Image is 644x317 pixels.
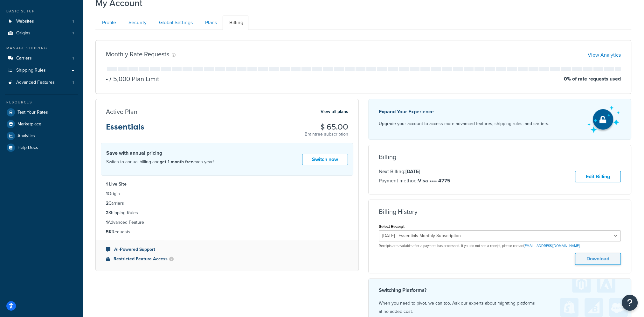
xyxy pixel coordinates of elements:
strong: 1 Live Site [106,181,127,187]
li: Advanced Feature [106,219,348,226]
span: Carriers [16,56,32,61]
span: Test Your Rates [17,110,48,115]
a: Websites 1 [5,16,78,27]
h3: Billing [379,153,396,160]
a: Shipping Rules [5,65,78,76]
div: Basic Setup [5,9,78,14]
h3: Monthly Rate Requests [106,51,169,58]
span: Help Docs [17,145,38,151]
li: Shipping Rules [106,209,348,216]
li: Requests [106,229,348,236]
h3: Billing History [379,208,418,215]
a: Edit Billing [575,171,621,183]
a: Marketplace [5,118,78,130]
li: Carriers [5,53,78,64]
a: Carriers 1 [5,53,78,64]
a: Help Docs [5,142,78,153]
p: Upgrade your account to access more advanced features, shipping rules, and carriers. [379,119,549,128]
p: Payment method: [379,177,450,185]
a: Expand Your Experience Upgrade your account to access more advanced features, shipping rules, and... [368,99,632,140]
strong: [DATE] [405,168,420,175]
strong: 1 [106,190,108,197]
li: Advanced Features [5,77,78,88]
strong: Visa •••• 4775 [418,177,450,184]
strong: get 1 month free [160,158,193,165]
span: Websites [16,19,34,24]
a: Advanced Features 1 [5,77,78,88]
h3: Active Plan [106,108,137,115]
a: Test Your Rates [5,107,78,118]
p: 0 % of rate requests used [564,74,621,83]
button: Open Resource Center [622,295,638,311]
button: Download [575,253,621,265]
li: Origins [5,27,78,39]
li: Websites [5,16,78,27]
a: Switch now [302,154,348,166]
span: 1 [73,80,74,85]
p: 5,000 Plan Limit [108,74,159,83]
p: - [106,74,108,83]
li: Restricted Feature Access [106,256,348,263]
a: View all plans [321,108,348,116]
span: Marketplace [17,122,41,127]
label: Select Receipt [379,224,405,229]
h4: Save with annual pricing [106,149,214,157]
p: Receipts are available after a payment has processed. If you do not see a receipt, please contact [379,243,621,248]
li: Carriers [106,200,348,207]
a: View Analytics [588,51,621,59]
strong: 2 [106,200,108,207]
a: [EMAIL_ADDRESS][DOMAIN_NAME] [524,243,580,248]
a: Profile [95,16,121,30]
strong: 2 [106,209,108,216]
strong: 5K [106,229,112,235]
a: Global Settings [152,16,198,30]
div: Manage Shipping [5,46,78,51]
h3: $ 65.00 [305,123,348,131]
span: Origins [16,31,31,36]
p: Braintree subscription [305,131,348,137]
li: Origin [106,190,348,197]
span: / [109,74,112,84]
span: Analytics [17,133,35,139]
a: Plans [198,16,222,30]
h4: Switching Platforms? [379,286,621,294]
a: Origins 1 [5,27,78,39]
a: Security [122,16,152,30]
p: Switch to annual billing and each year! [106,158,214,166]
span: Shipping Rules [16,68,46,73]
li: AI-Powered Support [106,246,348,253]
p: Expand Your Experience [379,107,549,116]
p: When you need to pivot, we can too. Ask our experts about migrating platforms at no added cost. [379,299,621,316]
strong: 1 [106,219,108,226]
span: Advanced Features [16,80,55,85]
a: Analytics [5,130,78,142]
a: Billing [223,16,248,30]
span: 1 [73,19,74,24]
p: Next Billing: [379,167,450,176]
div: Resources [5,100,78,105]
span: 1 [73,56,74,61]
h3: Essentials [106,123,144,136]
span: 1 [73,31,74,36]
